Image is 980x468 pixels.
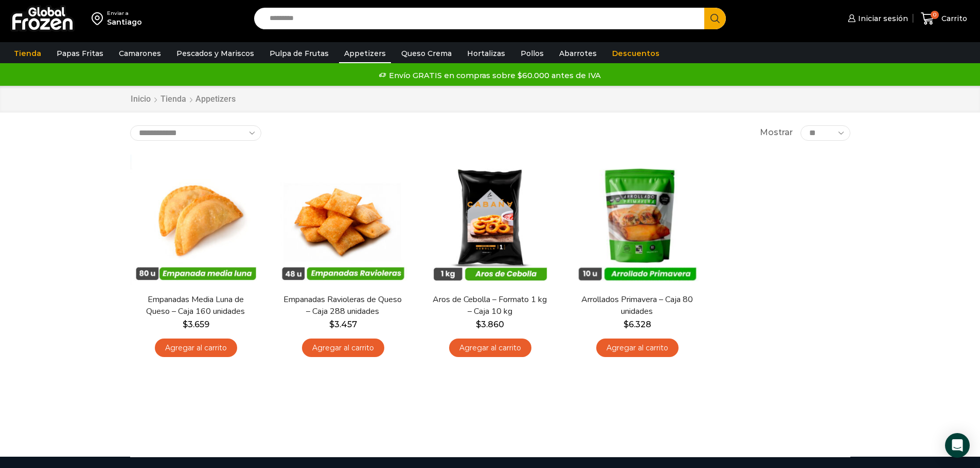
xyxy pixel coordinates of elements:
a: Agregar al carrito: “Arrollados Primavera - Caja 80 unidades” [596,339,679,358]
a: Empanadas Media Luna de Queso – Caja 160 unidades [136,294,255,317]
span: Carrito [939,13,967,24]
a: Iniciar sesión [845,8,908,29]
a: Agregar al carrito: “Empanadas Media Luna de Queso - Caja 160 unidades” [155,339,237,358]
a: Descuentos [607,44,665,63]
span: Mostrar [760,127,793,139]
bdi: 3.860 [476,320,504,329]
span: $ [329,320,334,329]
a: 0 Carrito [918,7,970,31]
a: Pollos [515,44,549,63]
span: $ [623,320,629,329]
div: Open Intercom Messenger [945,433,970,458]
nav: Breadcrumb [130,93,236,105]
bdi: 3.659 [183,320,209,329]
span: Iniciar sesión [856,13,908,24]
a: Appetizers [339,44,391,63]
span: $ [476,320,481,329]
span: $ [183,320,188,329]
a: Camarones [114,44,166,63]
a: Arrollados Primavera – Caja 80 unidades [578,294,696,317]
button: Search button [704,8,726,29]
h1: Appetizers [195,94,236,104]
a: Abarrotes [554,44,602,63]
a: Inicio [130,93,151,105]
span: 0 [931,11,939,19]
a: Agregar al carrito: “Empanadas Ravioleras de Queso - Caja 288 unidades” [302,339,384,358]
a: Tienda [9,44,46,63]
div: Santiago [107,17,142,27]
a: Aros de Cebolla – Formato 1 kg – Caja 10 kg [431,294,549,317]
a: Empanadas Ravioleras de Queso – Caja 288 unidades [283,294,402,317]
img: address-field-icon.svg [92,10,107,27]
select: Pedido de la tienda [130,125,261,141]
a: Queso Crema [396,44,457,63]
bdi: 3.457 [329,320,357,329]
div: Enviar a [107,10,142,17]
a: Tienda [160,93,187,105]
bdi: 6.328 [623,320,651,329]
a: Agregar al carrito: “Aros de Cebolla - Formato 1 kg - Caja 10 kg” [449,339,531,358]
a: Papas Fritas [51,44,109,63]
a: Hortalizas [462,44,510,63]
a: Pulpa de Frutas [264,44,334,63]
a: Pescados y Mariscos [171,44,259,63]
